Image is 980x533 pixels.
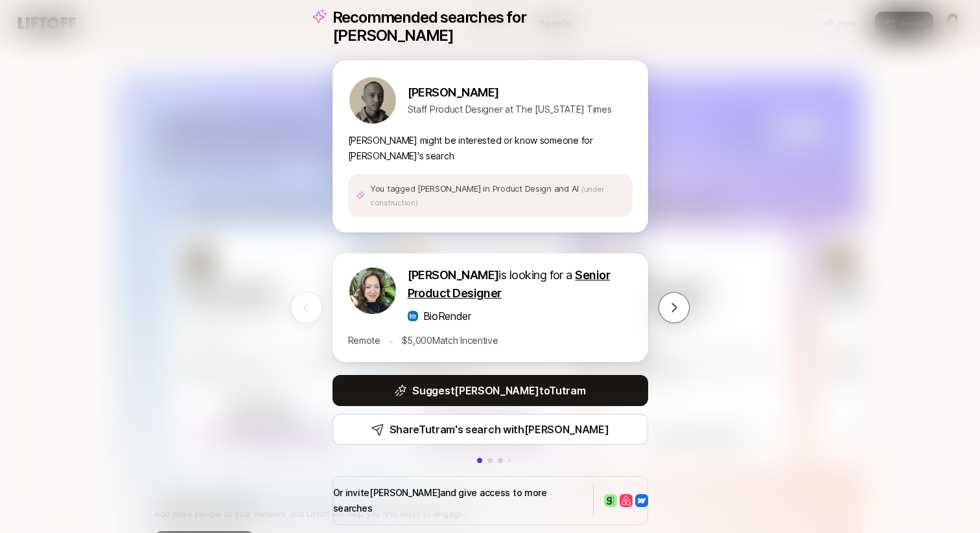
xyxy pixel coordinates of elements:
button: ShareTutram's search with[PERSON_NAME] [332,414,648,445]
p: Suggest [PERSON_NAME] to Tutram [412,382,585,399]
p: You tagged [PERSON_NAME] in Product Design and AI [370,182,625,209]
p: [PERSON_NAME] [408,84,612,102]
img: 3f9a8aea_d77e_4605_888a_6e8feaae9cd9.jpg [620,494,633,507]
p: • [388,332,394,349]
p: Remote [348,333,380,348]
button: Suggest[PERSON_NAME]toTutram [332,375,648,406]
p: BioRender [423,308,471,324]
p: is looking for a [408,266,633,302]
img: meetgranola_logo [604,494,617,507]
p: Or invite [PERSON_NAME] and give access to more searches [333,485,583,516]
img: b45d4615_266c_4b6c_bcce_367f2b2cc425.jpg [349,77,396,124]
span: Senior Product Designer [408,268,611,300]
img: 9e9530a6_eae7_4ffc_a5b0_9eb1d6fd7fc1.jpg [349,267,396,314]
img: 24ddf865_48f7_4789_9e83_86b083ae3e2c.jpg [635,494,648,507]
span: [PERSON_NAME] [408,268,499,282]
img: a7c3aea1_f229_4741_be29_ec6dcd5a234b.jpg [408,311,418,321]
p: [PERSON_NAME] might be interested or know someone for [PERSON_NAME]'s search [348,133,633,164]
span: (under construction) [370,185,603,207]
p: Staff Product Designer at The [US_STATE] Times [408,102,612,117]
p: Share Tutram 's search with [PERSON_NAME] [390,421,609,438]
p: Recommended searches for [PERSON_NAME] [332,8,648,45]
p: $ 5,000 Match Incentive [402,333,498,348]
